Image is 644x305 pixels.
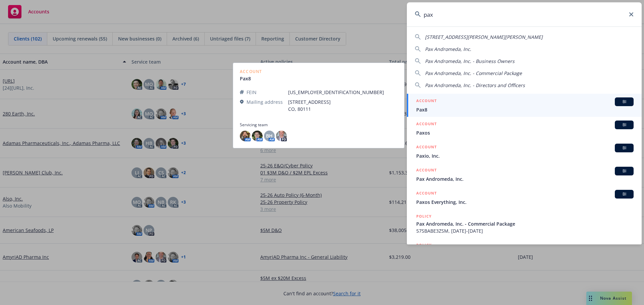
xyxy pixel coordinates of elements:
a: ACCOUNTBIPaxos Everything, Inc. [407,186,642,209]
span: BI [618,191,631,197]
a: POLICY [407,238,642,267]
h5: ACCOUNT [416,121,437,129]
h5: POLICY [416,213,432,220]
span: Pax Andromeda, Inc. - Business Owners [425,58,515,64]
a: ACCOUNTBIPax Andromeda, Inc. [407,163,642,186]
span: 57SBABE3ZSM, [DATE]-[DATE] [416,227,634,234]
a: ACCOUNTBIPaxio, Inc. [407,140,642,163]
span: Pax Andromeda, Inc. - Directors and Officers [425,82,525,88]
a: ACCOUNTBIPax8 [407,94,642,117]
span: Paxos Everything, Inc. [416,199,634,206]
span: Paxio, Inc. [416,152,634,159]
h5: ACCOUNT [416,167,437,175]
span: Paxos [416,129,634,136]
a: ACCOUNTBIPaxos [407,117,642,140]
span: [STREET_ADDRESS][PERSON_NAME][PERSON_NAME] [425,34,543,40]
span: BI [618,99,631,105]
input: Search... [407,2,642,26]
span: Pax Andromeda, Inc. - Commercial Package [425,70,522,76]
h5: POLICY [416,242,432,248]
a: POLICYPax Andromeda, Inc. - Commercial Package57SBABE3ZSM, [DATE]-[DATE] [407,209,642,238]
span: Pax Andromeda, Inc. [416,175,634,182]
span: BI [618,122,631,128]
span: BI [618,168,631,174]
h5: ACCOUNT [416,144,437,152]
h5: ACCOUNT [416,97,437,105]
span: Pax Andromeda, Inc. - Commercial Package [416,220,634,227]
span: Pax Andromeda, Inc. [425,46,471,52]
h5: ACCOUNT [416,190,437,198]
span: Pax8 [416,106,634,113]
span: BI [618,145,631,151]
